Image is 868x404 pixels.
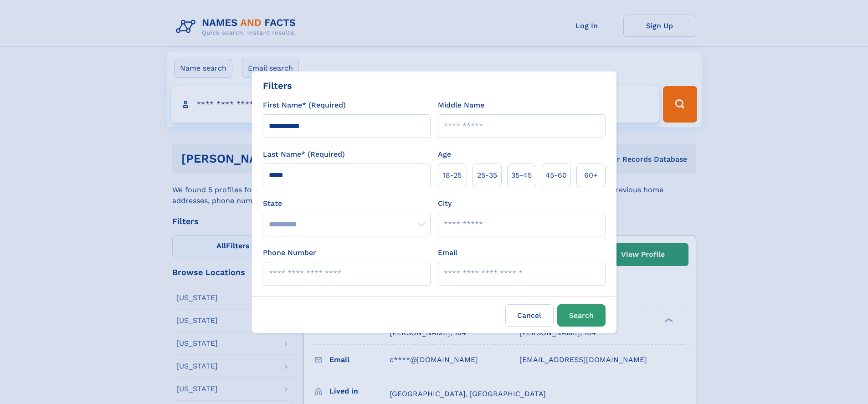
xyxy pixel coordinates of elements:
[438,100,484,111] label: Middle Name
[511,170,532,181] span: 35‑45
[505,304,554,327] label: Cancel
[477,170,497,181] span: 25‑35
[263,79,292,92] div: Filters
[263,247,316,258] label: Phone Number
[263,198,431,209] label: State
[263,149,345,160] label: Last Name* (Required)
[438,247,457,258] label: Email
[263,100,346,111] label: First Name* (Required)
[438,198,452,209] label: City
[584,170,598,181] span: 60+
[557,304,606,327] button: Search
[545,170,567,181] span: 45‑60
[438,149,451,160] label: Age
[443,170,462,181] span: 18‑25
